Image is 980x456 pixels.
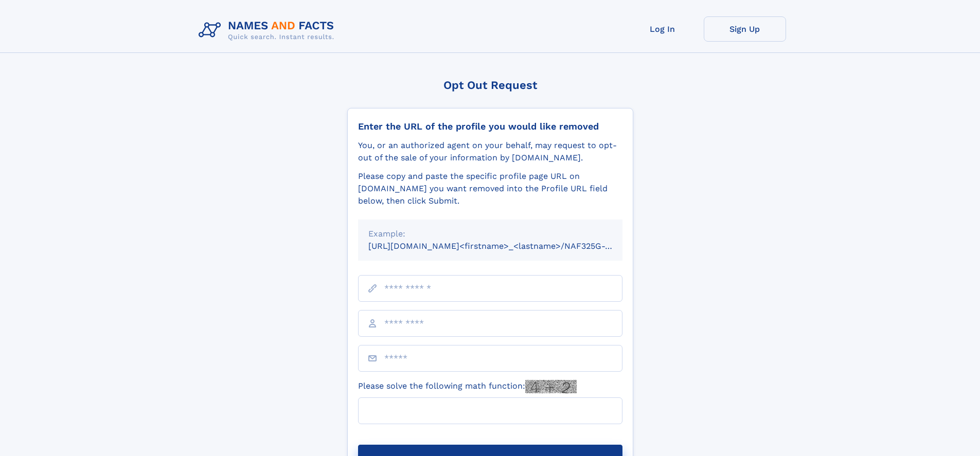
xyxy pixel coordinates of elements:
[358,139,622,164] div: You, or an authorized agent on your behalf, may request to opt-out of the sale of your informatio...
[358,170,622,207] div: Please copy and paste the specific profile page URL on [DOMAIN_NAME] you want removed into the Pr...
[347,79,633,92] div: Opt Out Request
[358,380,577,393] label: Please solve the following math function:
[368,228,612,240] div: Example:
[621,16,704,42] a: Log In
[368,241,642,251] small: [URL][DOMAIN_NAME]<firstname>_<lastname>/NAF325G-xxxxxxxx
[704,16,786,42] a: Sign Up
[358,121,622,132] div: Enter the URL of the profile you would like removed
[194,16,343,44] img: Logo Names and Facts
